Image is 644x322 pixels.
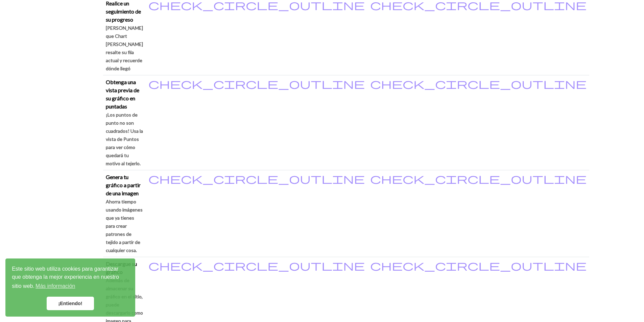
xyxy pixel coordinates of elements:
[370,173,587,184] i: Included
[148,78,365,89] i: Included
[5,258,135,317] div: consentimiento de cookies
[34,281,76,291] a: Obtenga más información sobre las cookies
[58,301,82,306] font: ¡Entiendo!
[370,260,587,271] i: Included
[148,173,365,184] i: Included
[148,260,365,271] i: Included
[47,297,94,310] a: Descartar el mensaje de cookies
[148,259,365,272] span: check_circle_outline
[370,78,587,89] i: Included
[106,25,143,71] font: [PERSON_NAME] que Chart [PERSON_NAME] resalte su fila actual y recuerde dónde llegó
[370,172,587,185] span: check_circle_outline
[370,259,587,272] span: check_circle_outline
[106,174,141,196] font: Genera tu gráfico a partir de una imagen
[148,172,365,185] span: check_circle_outline
[148,77,365,90] span: check_circle_outline
[106,112,143,166] font: ¡Los puntos de punto no son cuadrados! Usa la vista de Puntos para ver cómo quedará tu motivo al ...
[106,79,139,109] font: Obtenga una vista previa de su gráfico en puntadas
[35,283,75,289] font: Más información
[106,199,143,253] font: Ahorra tiempo usando imágenes que ya tienes para crear patrones de tejido a partir de cualquier c...
[12,266,119,289] font: Este sitio web utiliza cookies para garantizar que obtenga la mejor experiencia en nuestro sitio ...
[370,77,587,90] span: check_circle_outline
